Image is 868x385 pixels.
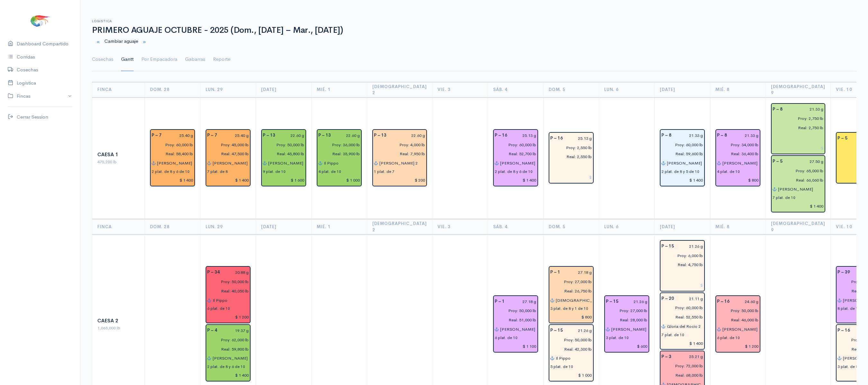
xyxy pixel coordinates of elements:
input: pescadas [713,315,759,325]
a: Gantt [121,48,134,71]
th: [DEMOGRAPHIC_DATA] 2 [367,82,432,97]
input: g [221,326,249,335]
input: $ [207,371,249,380]
th: [DATE] [654,219,710,235]
input: pescadas [203,286,249,296]
div: P – 13 [314,131,335,140]
th: Lun. 6 [599,82,654,97]
h6: Logistica [92,19,856,23]
div: Piscina: 13 Peso: 22.60 g Libras Proy: 4,000 lb Libras Reales: 7,950 lb Rendimiento: 198.8% Empac... [372,129,427,186]
a: Cosechas [92,48,113,71]
input: $ [495,175,536,185]
div: Piscina: 8 Peso: 21.33 g Libras Proy: 34,000 lb Libras Reales: 36,400 lb Rendimiento: 107.1% Empa... [715,129,760,186]
input: $ [374,175,425,185]
div: 6 plat. de 10 [717,335,740,341]
div: P – 1 [546,268,564,277]
a: Por Empacadora [141,48,177,71]
div: Piscina: 1 Peso: 27.18 g Libras Proy: 50,000 lb Libras Reales: 51,000 lb Rendimiento: 102.0% Empa... [493,295,538,353]
div: 7 plat. de 8 [207,169,228,175]
input: estimadas [203,335,249,345]
th: Vie. 3 [432,82,488,97]
div: Piscina: 15 Peso: 21.26 g Libras Proy: 6,000 lb Libras Reales: 4,750 lb Rendimiento: 79.2% Empaca... [660,240,705,291]
input: g [509,297,536,306]
div: Cambiar aguaje [88,35,860,48]
div: P – 3 [658,352,675,362]
input: g [390,131,425,140]
div: Piscina: 7 Peso: 25.40 g Libras Proy: 45,000 lb Libras Reales: 47,500 lb Rendimiento: 105.6% Empa... [206,129,251,186]
input: pescadas [658,260,703,270]
div: Caesa 1 [97,151,139,158]
input: $ [263,175,305,185]
input: estimadas [546,143,592,152]
th: Finca [92,219,145,235]
div: Piscina: 15 Peso: 21.26 g Libras Proy: 27,000 lb Libras Reales: 28,000 lb Rendimiento: 103.7% Emp... [604,295,649,353]
div: Piscina: 7 Peso: 25.40 g Libras Proy: 60,000 lb Libras Reales: 58,400 lb Rendimiento: 97.3% Empac... [150,129,195,186]
input: estimadas [658,251,703,260]
div: Piscina: 15 Peso: 21.26 g Libras Proy: 50,000 lb Libras Reales: 42,300 lb Rendimiento: 84.6% Empa... [549,324,594,381]
input: $ [661,175,703,185]
input: pescadas [658,312,703,322]
input: estimadas [713,306,759,316]
input: estimadas [314,140,360,149]
input: $ [606,342,648,351]
th: [DATE] [256,219,312,235]
div: Piscina: 34 Peso: 20.88 g Libras Proy: 50,000 lb Libras Reales: 40,050 lb Rendimiento: 80.1% Empa... [206,266,251,323]
input: pescadas [769,123,824,132]
div: 7 plat. de 10 [773,195,795,201]
input: $ [773,144,824,153]
th: Sáb. 4 [488,219,543,235]
th: Sáb. 4 [488,82,543,97]
input: estimadas [658,361,703,371]
div: P – 16 [834,326,854,335]
input: $ [318,175,360,185]
input: g [567,326,592,335]
input: pescadas [546,286,592,296]
div: Piscina: 16 Peso: 25.13 g Libras Proy: 2,550 lb Libras Reales: 2,550 lb Rendimiento: 100.0% Empac... [549,132,594,184]
div: 4 plat. de 10 [717,169,740,175]
input: estimadas [259,140,305,149]
div: Piscina: 1 Peso: 27.18 g Libras Proy: 27,000 lb Libras Reales: 26,750 lb Rendimiento: 99.1% Empac... [549,266,594,323]
div: Piscina: 13 Peso: 22.60 g Libras Proy: 36,000 lb Libras Reales: 35,900 lb Rendimiento: 99.7% Empa... [317,129,362,186]
th: [DEMOGRAPHIC_DATA] 2 [367,219,432,235]
input: estimadas [491,140,536,149]
input: pescadas [658,371,703,380]
th: Dom. 5 [543,219,599,235]
input: g [165,131,193,140]
input: g [786,105,824,114]
div: Caesa 2 [97,317,139,325]
th: [DEMOGRAPHIC_DATA] 9 [766,82,831,97]
div: 2 plat. de 8 y 5 de 10 [661,169,699,175]
th: Dom. 28 [145,82,200,97]
input: pescadas [769,175,824,185]
input: $ [661,339,703,348]
input: $ [550,312,592,322]
div: P – 13 [370,131,390,140]
div: P – 20 [658,294,678,303]
input: $ [661,281,703,290]
div: 3 plat. de 8 [837,364,858,370]
div: 3 plat. de 10 [606,335,629,341]
div: P – 13 [259,131,279,140]
div: P – 4 [203,326,221,335]
input: pescadas [370,149,425,158]
input: estimadas [658,140,703,149]
input: g [567,134,592,143]
div: Piscina: 8 Peso: 21.33 g Libras Proy: 60,000 lb Libras Reales: 59,600 lb Rendimiento: 99.3% Empac... [660,129,705,186]
th: Finca [92,82,145,97]
th: [DATE] [256,82,312,97]
th: Mié. 8 [710,82,766,97]
div: 7 plat. de 10 [661,332,684,338]
input: g [564,268,592,277]
div: 6 plat. de 10 [207,306,230,311]
input: g [224,268,249,277]
input: estimadas [370,140,425,149]
div: Piscina: 5 Peso: 27.50 g Libras Proy: 65,000 lb Libras Reales: 66,060 lb Rendimiento: 101.6% Empa... [771,155,826,212]
input: $ [550,371,592,380]
input: $ [773,201,824,211]
input: g [675,131,703,140]
div: Piscina: 16 Peso: 25.13 g Libras Proy: 60,000 lb Libras Reales: 52,700 lb Rendimiento: 87.8% Empa... [493,129,538,186]
input: g [733,297,759,306]
th: [DEMOGRAPHIC_DATA] 9 [766,219,831,235]
th: Mié. 1 [312,82,367,97]
div: P – 15 [546,326,567,335]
